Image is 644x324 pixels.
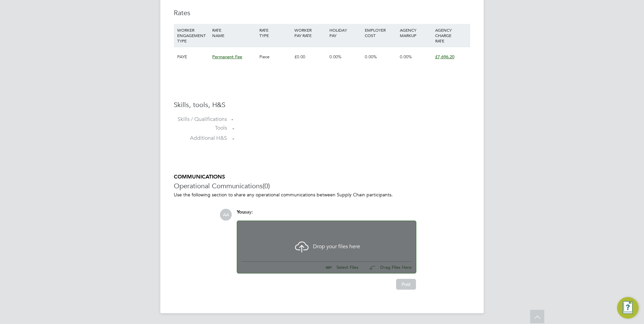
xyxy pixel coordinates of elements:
div: WORKER PAY RATE [293,24,328,41]
label: Skills / Qualifications [174,116,227,123]
div: RATE TYPE [258,24,293,41]
label: Additional H&S [174,135,227,142]
div: - [231,116,470,123]
div: £0.00 [293,47,328,67]
div: RATE NAME [211,24,257,41]
div: PAYE [175,47,211,67]
div: EMPLOYER COST [363,24,398,41]
span: £7,696.20 [435,54,454,60]
div: AGENCY CHARGE RATE [433,24,469,47]
span: AA [220,209,232,221]
span: - [232,125,234,132]
div: WORKER ENGAGEMENT TYPE [175,24,211,47]
span: - [232,135,234,142]
button: Post [396,279,416,290]
p: Use the following section to share any operational communications between Supply Chain participants. [174,192,470,198]
label: Tools [174,125,227,132]
h3: Skills, tools, H&S [174,100,470,109]
span: Permanent Fee [212,54,242,60]
div: Piece [258,47,293,67]
button: Drag Files Here [364,261,412,275]
span: 0.00% [329,54,342,60]
button: Engage Resource Center [617,297,639,319]
div: AGENCY MARKUP [398,24,433,41]
h3: Operational Communications [174,182,470,190]
span: (0) [263,182,270,190]
h3: Rates [174,8,470,17]
div: say: [237,209,416,221]
span: 0.00% [400,54,412,60]
span: You [237,209,245,215]
h5: COMMUNICATIONS [174,173,470,181]
div: HOLIDAY PAY [328,24,363,41]
span: 0.00% [365,54,377,60]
